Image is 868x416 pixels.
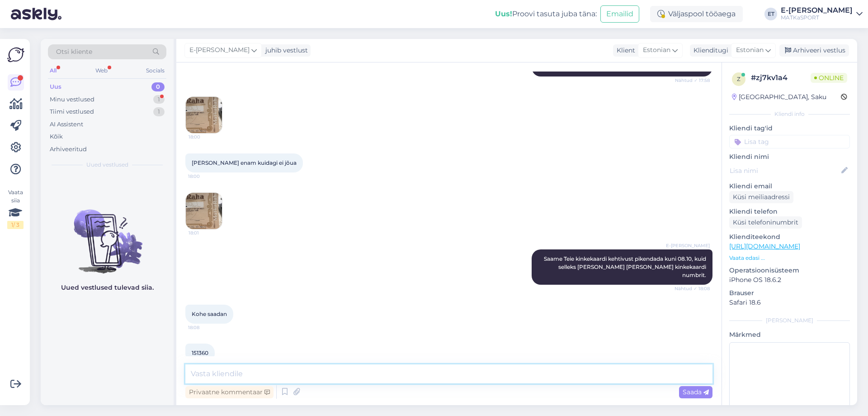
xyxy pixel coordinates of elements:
button: Emailid [600,5,639,23]
b: Uus! [495,10,512,18]
img: No chats [41,193,174,275]
span: Nähtud ✓ 18:08 [675,285,710,292]
span: E-[PERSON_NAME] [666,242,710,249]
p: Uued vestlused tulevad siia. [61,283,154,292]
p: Kliendi telefon [729,207,850,216]
span: Estonian [643,45,670,55]
span: 151360 [192,349,208,356]
span: Otsi kliente [56,47,92,57]
p: Brauser [729,288,850,298]
div: Privaatne kommentaar [185,386,274,398]
input: Lisa tag [729,135,850,148]
span: z [737,76,741,82]
span: [PERSON_NAME] enam kuidagi ei jõua [192,159,297,166]
p: Kliendi email [729,182,850,191]
span: 18:00 [188,173,222,180]
p: Klienditeekond [729,232,850,242]
span: 18:08 [188,324,222,331]
div: Uus [50,82,61,91]
img: Askly Logo [7,46,24,63]
div: Vaata siia [7,188,24,229]
div: Klient [613,46,635,55]
span: Saada [683,388,709,396]
div: juhib vestlust [262,46,308,55]
p: Kliendi tag'id [729,124,850,133]
span: Saame Teie kinkekaardi kehtivust pikendada kuni 08.10, kuid selleks [PERSON_NAME] [PERSON_NAME] k... [544,255,708,278]
span: E-[PERSON_NAME] [189,45,250,55]
div: 1 [153,107,165,116]
div: Küsi meiliaadressi [729,191,793,203]
div: 0 [151,82,165,91]
img: Attachment [186,97,222,133]
p: Vaata edasi ... [729,254,850,262]
div: Küsi telefoninumbrit [729,216,802,229]
div: Arhiveeritud [50,145,87,154]
div: Klienditugi [690,46,728,55]
div: 1 [153,95,165,104]
div: Web [94,65,109,77]
span: Kohe saadan [192,311,227,317]
img: Attachment [186,193,222,229]
span: 18:01 [189,230,222,236]
div: Arhiveeri vestlus [779,44,849,57]
p: iPhone OS 18.6.2 [729,275,850,285]
span: Estonian [736,45,764,55]
div: # zj7kv1a4 [751,72,811,83]
div: Minu vestlused [50,95,94,104]
div: All [48,65,58,77]
a: [URL][DOMAIN_NAME] [729,242,800,250]
div: Proovi tasuta juba täna: [495,9,597,19]
span: Uued vestlused [86,161,128,169]
div: 1 / 3 [7,221,24,229]
div: [GEOGRAPHIC_DATA], Saku [732,92,826,102]
div: ET [764,8,777,20]
input: Lisa nimi [730,166,840,176]
p: Operatsioonisüsteem [729,266,850,275]
a: E-[PERSON_NAME]MATKaSPORT [781,7,863,21]
div: E-[PERSON_NAME] [781,7,853,14]
div: Kõik [50,132,63,141]
p: Safari 18.6 [729,298,850,307]
div: Socials [144,65,166,77]
div: Kliendi info [729,110,850,118]
div: Tiimi vestlused [50,107,94,116]
div: Väljaspool tööaega [650,6,743,22]
div: MATKaSPORT [781,14,853,21]
span: Online [811,73,847,83]
p: Märkmed [729,330,850,339]
span: Nähtud ✓ 17:58 [675,77,710,84]
div: [PERSON_NAME] [729,316,850,325]
p: Kliendi nimi [729,152,850,162]
div: AI Assistent [50,120,83,129]
span: 18:00 [189,134,222,140]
